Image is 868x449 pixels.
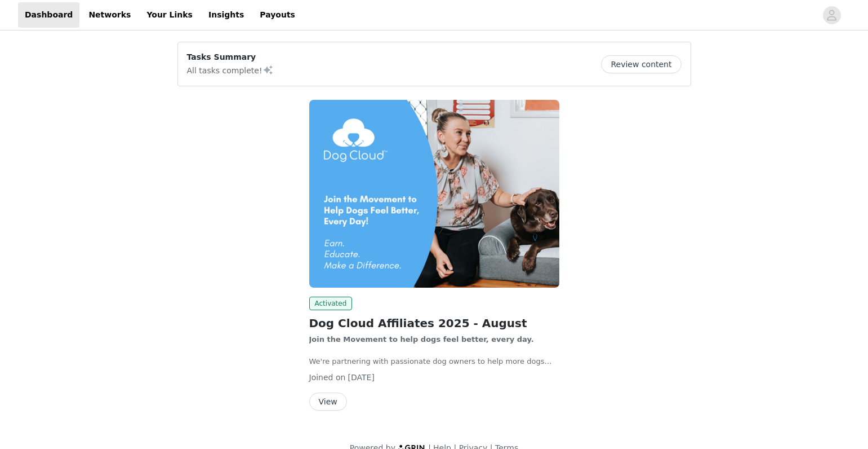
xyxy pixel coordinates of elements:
span: Activated [309,297,353,310]
span: Joined on [309,373,346,382]
strong: Join the Movement to help dogs feel better, every day. [309,335,534,344]
a: Payouts [253,2,302,28]
div: avatar [826,6,837,24]
button: Review content [601,55,681,73]
p: All tasks complete! [187,63,274,77]
p: We're partnering with passionate dog owners to help more dogs access daily relief through the Dog... [309,356,559,367]
span: [DATE] [348,373,375,382]
h2: Dog Cloud Affiliates 2025 - August [309,315,559,332]
p: Tasks Summary [187,51,274,63]
a: View [309,398,347,406]
a: Your Links [140,2,199,28]
a: Insights [202,2,251,28]
a: Dashboard [18,2,79,28]
img: Dog Cloud [309,100,559,288]
a: Networks [82,2,137,28]
button: View [309,393,347,411]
